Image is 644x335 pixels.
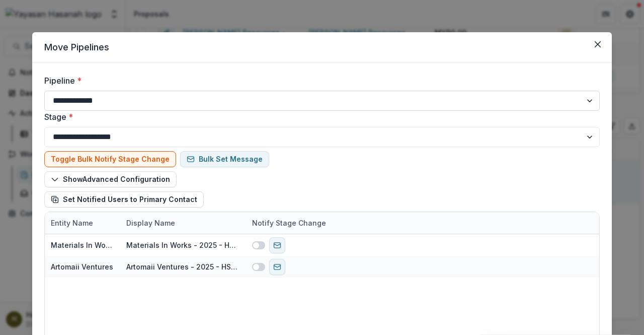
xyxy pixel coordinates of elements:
div: Materials In Works - 2025 - HSEF2025 - Iskandar Investment Berhad [126,240,240,250]
button: ShowAdvanced Configuration [44,171,177,187]
label: Stage [44,111,594,123]
div: Display Name [120,212,246,234]
div: Notify Stage Change [246,218,332,228]
div: Entity Name [45,212,120,234]
div: Materials In Works [51,240,114,250]
button: Set Notified Users to Primary Contact [44,191,204,208]
button: Toggle Bulk Notify Stage Change [44,151,176,167]
header: Move Pipelines [32,32,612,62]
button: send-email [269,259,285,275]
button: set-bulk-email [180,151,269,167]
label: Pipeline [44,75,594,87]
button: send-email [269,237,285,253]
div: Notify Stage Change [246,212,347,234]
div: Artomaii Ventures - 2025 - HSEF2025 - Iskandar Investment Berhad [126,261,240,272]
div: Entity Name [45,218,99,228]
div: Display Name [120,218,181,228]
button: Close [590,36,606,52]
div: Artomaii Ventures [51,261,113,272]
